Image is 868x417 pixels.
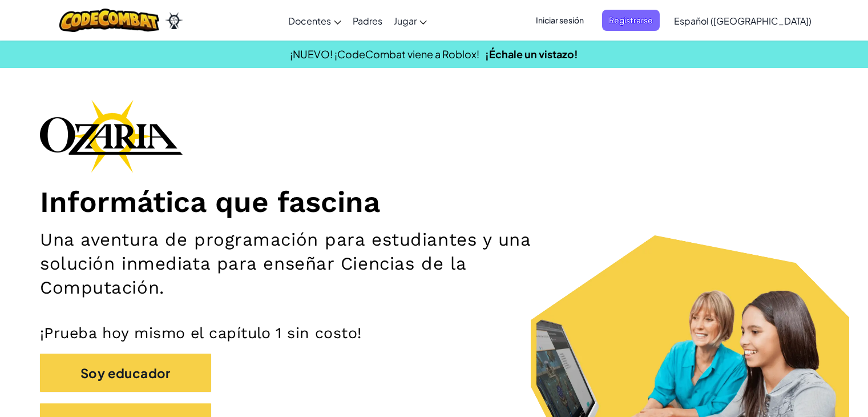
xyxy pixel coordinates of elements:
[353,15,382,27] font: Padres
[485,47,578,61] a: ¡Échale un vistazo!
[388,5,433,36] a: Jugar
[290,47,479,61] font: ¡NUEVO! ¡CodeCombat viene a Roblox!
[609,15,653,25] font: Registrarse
[40,229,531,299] font: Una aventura de programación para estudiantes y una solución inmediata para enseñar Ciencias de l...
[347,5,388,36] a: Padres
[40,324,362,342] font: ¡Prueba hoy mismo el capítulo 1 sin costo!
[602,10,660,31] button: Registrarse
[536,15,584,25] font: Iniciar sesión
[40,99,183,173] img: Logotipo de la marca Ozaria
[40,185,380,219] font: Informática que fascina
[165,12,183,29] img: Ozaria
[288,15,331,27] font: Docentes
[40,354,211,392] button: Soy educador
[674,15,812,27] font: Español ([GEOGRAPHIC_DATA])
[668,5,817,36] a: Español ([GEOGRAPHIC_DATA])
[394,15,417,27] font: Jugar
[529,10,591,31] button: Iniciar sesión
[282,5,347,36] a: Docentes
[59,9,159,32] img: Logotipo de CodeCombat
[80,366,171,382] font: Soy educador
